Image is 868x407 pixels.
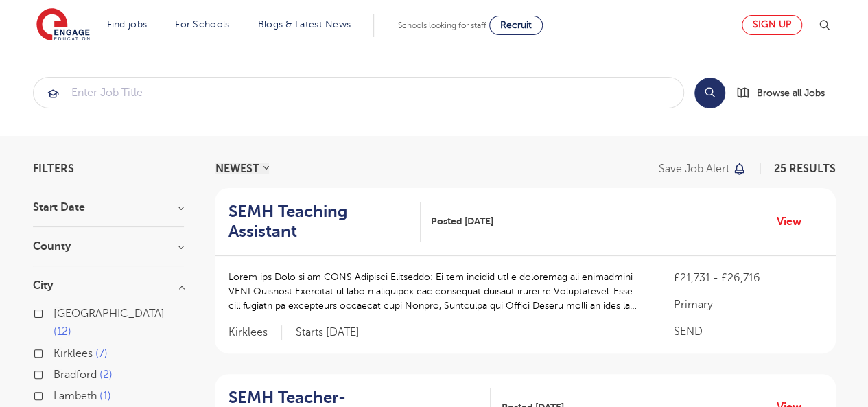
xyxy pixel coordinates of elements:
[99,390,111,402] span: 1
[33,77,684,108] div: Submit
[107,19,148,30] a: Find jobs
[54,369,62,377] input: Bradford 2
[34,78,683,108] input: Submit
[33,241,184,252] h3: County
[54,307,165,320] span: [GEOGRAPHIC_DATA]
[694,78,725,108] button: Search
[95,347,108,360] span: 7
[33,202,184,213] h3: Start Date
[673,323,821,340] p: SEND
[431,214,493,229] span: Posted [DATE]
[398,21,486,30] span: Schools looking for staff
[489,16,543,35] a: Recruit
[777,213,812,231] a: View
[757,85,825,101] span: Browse all Jobs
[54,390,62,399] input: Lambeth 1
[659,163,729,174] p: Save job alert
[36,8,90,43] img: Engage Education
[258,19,351,30] a: Blogs & Latest News
[659,163,747,174] button: Save job alert
[33,280,184,291] h3: City
[54,347,93,360] span: Kirklees
[673,296,821,313] p: Primary
[736,85,836,101] a: Browse all Jobs
[54,390,97,402] span: Lambeth
[54,369,97,381] span: Bradford
[228,202,410,242] h2: SEMH Teaching Assistant
[99,369,113,381] span: 2
[54,347,62,356] input: Kirklees 7
[33,163,74,174] span: Filters
[175,19,229,30] a: For Schools
[673,270,821,286] p: £21,731 - £26,716
[54,325,71,338] span: 12
[296,325,360,340] p: Starts [DATE]
[228,325,282,340] span: Kirklees
[500,20,532,30] span: Recruit
[228,202,421,242] a: SEMH Teaching Assistant
[54,307,62,316] input: [GEOGRAPHIC_DATA] 12
[774,163,836,175] span: 25 RESULTS
[742,15,802,35] a: Sign up
[228,270,646,313] p: Lorem ips Dolo si am CONS Adipisci Elitseddo: Ei tem incidid utl e doloremag ali enimadmini VENI ...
